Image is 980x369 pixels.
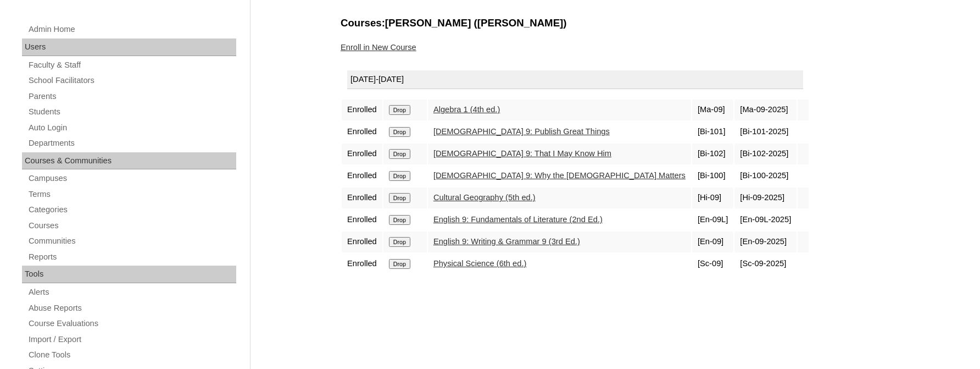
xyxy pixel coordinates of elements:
[734,122,797,142] td: [Bi-101-2025]
[27,301,236,315] a: Abuse Reports
[389,215,410,225] input: Drop
[22,266,236,283] div: Tools
[342,144,382,164] td: Enrolled
[692,122,733,142] td: [Bi-101]
[692,254,733,274] td: [Sc-09]
[342,188,382,208] td: Enrolled
[389,149,410,159] input: Drop
[692,144,733,164] td: [Bi-102]
[27,285,236,299] a: Alerts
[433,193,536,202] a: Cultural Geography (5th ed.)
[433,149,611,158] a: [DEMOGRAPHIC_DATA] 9: That I May Know Him
[27,250,236,264] a: Reports
[341,16,884,30] h3: Courses:[PERSON_NAME] ([PERSON_NAME])
[692,100,733,120] td: [Ma-09]
[389,171,410,181] input: Drop
[692,210,733,230] td: [En-09L]
[433,215,603,224] a: English 9: Fundamentals of Literature (2nd Ed.)
[27,348,236,362] a: Clone Tools
[389,127,410,137] input: Drop
[734,232,797,252] td: [En-09-2025]
[342,210,382,230] td: Enrolled
[433,171,686,180] a: [DEMOGRAPHIC_DATA] 9: Why the [DEMOGRAPHIC_DATA] Matters
[734,166,797,186] td: [Bi-100-2025]
[27,74,236,87] a: School Facilitators
[342,100,382,120] td: Enrolled
[734,100,797,120] td: [Ma-09-2025]
[342,232,382,252] td: Enrolled
[27,121,236,135] a: Auto Login
[692,166,733,186] td: [Bi-100]
[433,127,610,136] a: [DEMOGRAPHIC_DATA] 9: Publish Great Things
[341,43,416,52] a: Enroll in New Course
[27,90,236,103] a: Parents
[347,70,803,89] div: [DATE]-[DATE]
[433,259,526,268] a: Physical Science (6th ed.)
[692,188,733,208] td: [Hi-09]
[22,152,236,170] div: Courses & Communities
[27,317,236,331] a: Course Evaluations
[734,254,797,274] td: [Sc-09-2025]
[342,166,382,186] td: Enrolled
[27,333,236,346] a: Import / Export
[734,144,797,164] td: [Bi-102-2025]
[389,193,410,203] input: Drop
[27,136,236,150] a: Departments
[27,172,236,185] a: Campuses
[27,234,236,248] a: Communities
[27,219,236,233] a: Courses
[342,122,382,142] td: Enrolled
[734,210,797,230] td: [En-09L-2025]
[692,232,733,252] td: [En-09]
[389,259,410,269] input: Drop
[433,105,500,114] a: Algebra 1 (4th ed.)
[389,105,410,115] input: Drop
[734,188,797,208] td: [Hi-09-2025]
[342,254,382,274] td: Enrolled
[27,23,236,36] a: Admin Home
[27,105,236,119] a: Students
[22,38,236,56] div: Users
[433,237,580,246] a: English 9: Writing & Grammar 9 (3rd Ed.)
[27,58,236,72] a: Faculty & Staff
[27,203,236,217] a: Categories
[389,237,410,247] input: Drop
[27,188,236,201] a: Terms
